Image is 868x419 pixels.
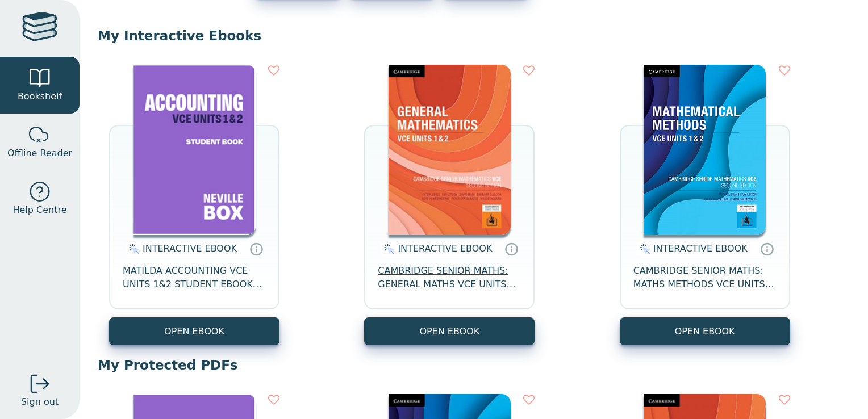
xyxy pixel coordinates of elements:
[143,243,237,254] span: INTERACTIVE EBOOK
[760,242,774,255] a: Interactive eBooks are accessed online via the publisher’s portal. They contain interactive resou...
[398,243,492,254] span: INTERACTIVE EBOOK
[620,317,790,345] button: OPEN EBOOK
[653,243,748,254] span: INTERACTIVE EBOOK
[249,242,263,255] a: Interactive eBooks are accessed online via the publisher’s portal. They contain interactive resou...
[18,90,62,103] span: Bookshelf
[133,65,256,235] img: 312a2f21-9c2c-4f8d-b652-a101ededa97b.png
[12,203,66,217] span: Help Centre
[381,242,395,256] img: interactive.svg
[126,242,140,256] img: interactive.svg
[644,65,766,235] img: 0b3c2c99-4463-4df4-a628-40244046fa74.png
[504,242,518,255] a: Interactive eBooks are accessed online via the publisher’s portal. They contain interactive resou...
[633,264,777,291] span: CAMBRIDGE SENIOR MATHS: MATHS METHODS VCE UNITS 1&2 EBOOK 2E
[98,357,850,374] p: My Protected PDFs
[7,146,72,160] span: Offline Reader
[123,264,266,291] span: MATILDA ACCOUNTING VCE UNITS 1&2 STUDENT EBOOK 7E
[98,27,850,44] p: My Interactive Ebooks
[389,65,511,235] img: 98e9f931-67be-40f3-b733-112c3181ee3a.jpg
[21,395,59,409] span: Sign out
[364,317,535,345] button: OPEN EBOOK
[378,264,521,291] span: CAMBRIDGE SENIOR MATHS: GENERAL MATHS VCE UNITS 1&2 EBOOK 2E
[636,242,650,256] img: interactive.svg
[109,317,279,345] button: OPEN EBOOK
